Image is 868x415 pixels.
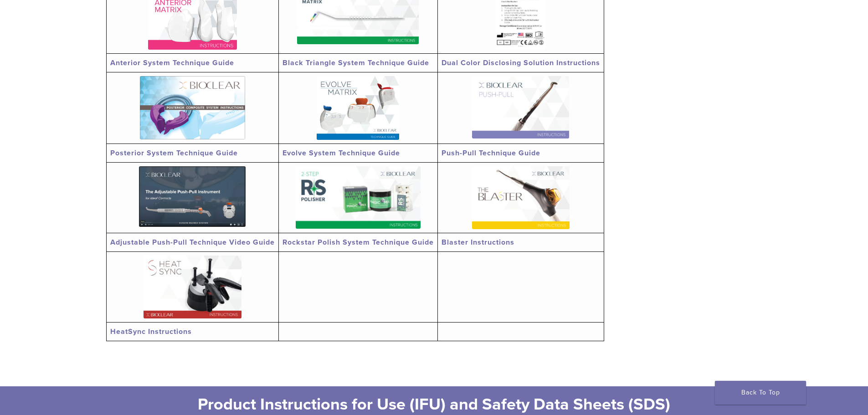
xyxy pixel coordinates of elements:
[442,149,540,158] a: Push-Pull Technique Guide
[282,58,429,67] a: Black Triangle System Technique Guide
[442,238,514,247] a: Blaster Instructions
[282,149,400,158] a: Evolve System Technique Guide
[110,238,275,247] a: Adjustable Push-Pull Technique Video Guide
[715,381,806,405] a: Back To Top
[110,327,192,336] a: HeatSync Instructions
[282,238,434,247] a: Rockstar Polish System Technique Guide
[442,58,600,67] a: Dual Color Disclosing Solution Instructions
[110,58,234,67] a: Anterior System Technique Guide
[110,149,238,158] a: Posterior System Technique Guide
